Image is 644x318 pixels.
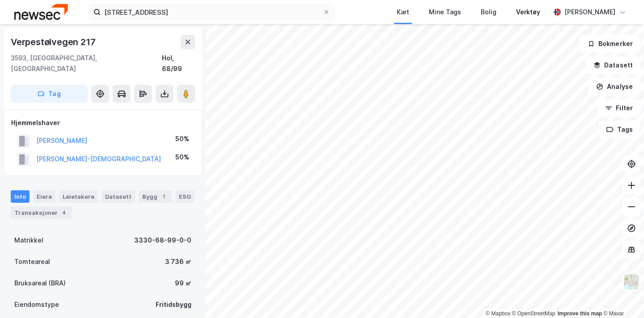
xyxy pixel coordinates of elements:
[599,275,644,318] div: Kontrollprogram for chat
[14,278,66,289] div: Bruksareal (BRA)
[558,310,602,317] a: Improve this map
[175,134,189,144] div: 50%
[33,190,55,203] div: Eiere
[59,190,98,203] div: Leietakere
[102,190,135,203] div: Datasett
[429,7,461,17] div: Mine Tags
[597,99,640,117] button: Filter
[486,310,510,317] a: Mapbox
[139,190,172,203] div: Bygg
[14,4,68,20] img: newsec-logo.f6e21ccffca1b3a03d2d.png
[156,299,191,310] div: Fritidsbygg
[512,310,555,317] a: OpenStreetMap
[11,35,97,49] div: Verpestølvegen 217
[516,7,540,17] div: Verktøy
[175,190,195,203] div: ESG
[599,275,644,318] iframe: Chat Widget
[586,56,640,74] button: Datasett
[589,78,640,96] button: Analyse
[165,256,191,267] div: 3 736 ㎡
[14,256,50,267] div: Tomteareal
[59,208,68,217] div: 4
[101,5,323,19] input: Søk på adresse, matrikkel, gårdeiere, leietakere eller personer
[11,206,72,219] div: Transaksjoner
[11,53,162,74] div: 3593, [GEOGRAPHIC_DATA], [GEOGRAPHIC_DATA]
[162,53,195,74] div: Hol, 68/99
[599,121,640,138] button: Tags
[11,190,30,203] div: Info
[14,299,59,310] div: Eiendomstype
[159,192,168,201] div: 1
[14,235,43,246] div: Matrikkel
[134,235,191,246] div: 3330-68-99-0-0
[564,7,615,17] div: [PERSON_NAME]
[623,273,640,290] img: Z
[11,117,195,128] div: Hjemmelshaver
[481,7,496,17] div: Bolig
[580,35,640,53] button: Bokmerker
[11,85,88,103] button: Tag
[175,152,189,163] div: 50%
[397,7,409,17] div: Kart
[175,278,191,289] div: 99 ㎡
